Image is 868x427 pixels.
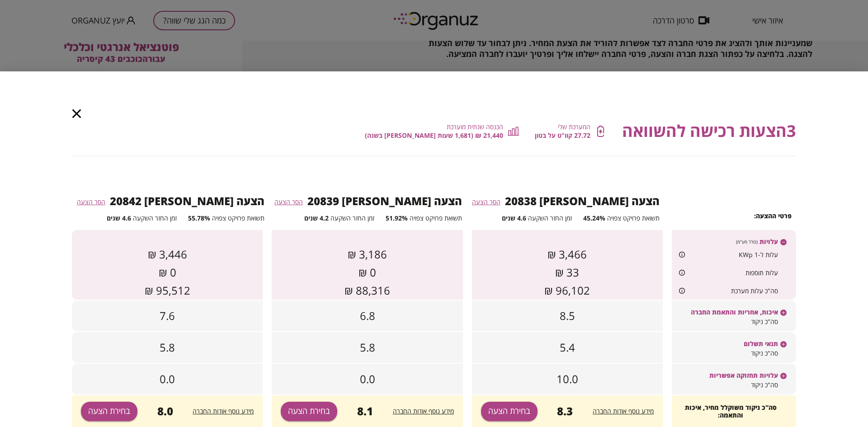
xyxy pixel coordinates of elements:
span: (כולל מע"מ) [736,239,758,245]
span: 88,316 ₪ [344,282,390,299]
span: סה"כ ניקוד [751,317,778,326]
span: 4.6 שנים [502,214,526,222]
span: 27.72 קוו"ט על בטון [535,131,590,139]
span: 51.92% [386,214,408,222]
span: 6.8 [360,308,375,324]
span: 4.6 שנים [107,214,131,222]
span: 5.8 [160,339,175,356]
span: מידע נוסף אודות החברה [393,407,454,415]
span: 3,186 ₪ [348,246,387,263]
span: 3,466 ₪ [547,246,587,263]
span: 3 הצעות רכישה להשוואה [622,119,796,143]
span: זמן החזר השקעה [133,214,177,222]
span: סה"כ ניקוד [751,349,778,357]
span: 0 ₪ [159,264,176,281]
span: תשואת פרויקט צפויה [410,214,462,222]
span: 0 ₪ [359,264,376,281]
div: עלויות תחזוקה אפשריותסה"כ ניקוד10.00.00.0 [72,364,796,394]
span: 21,440 ₪ (1,681 שעות [PERSON_NAME] בשנה) [365,131,503,139]
span: 4.2 שנים [304,214,329,222]
span: מידע נוסף אודות החברה [593,407,654,415]
span: 45.24% [583,214,605,222]
span: תשואת פרויקט צפויה [212,214,264,222]
span: 3,446 ₪ [148,246,187,263]
div: איכות, אחריות והתאמת החברהסה"כ ניקוד8.56.87.6 [72,300,796,331]
span: עלויות [759,238,778,245]
span: איכות, אחריות והתאמת החברה [691,308,778,316]
button: הסר הצעה [472,198,500,206]
span: 8.0 [157,405,173,418]
span: המערכת שלי [558,123,590,131]
span: הצעה [PERSON_NAME] 20839 [307,193,462,208]
span: סה"כ עלות מערכת [731,286,778,295]
button: הסר הצעה [77,198,105,206]
span: הסר הצעה [274,197,303,206]
span: הצעה [PERSON_NAME] 20838 [505,193,660,208]
button: מידע נוסף אודות החברה [193,407,254,416]
span: פרטי ההצעה: [754,211,792,220]
span: 96,102 ₪ [544,282,590,299]
span: זמן החזר השקעה [330,214,374,222]
span: סה"כ ניקוד משוקלל מחיר, איכות והתאמה: [674,404,787,419]
span: 8.3 [557,405,573,418]
span: עלות תוספות [745,268,778,277]
span: 10.0 [557,371,578,387]
span: הסר הצעה [472,197,500,206]
span: עלות ל-1 KWp [739,250,778,259]
span: מידע נוסף אודות החברה [193,407,254,415]
span: 95,512 ₪ [145,282,190,299]
div: עלויות(כולל מע"מ) [72,230,796,245]
span: 5.4 [560,339,575,356]
div: תנאי תשלוםסה"כ ניקוד5.45.85.8 [72,332,796,363]
span: 7.6 [160,308,175,324]
span: 55.78% [188,214,210,222]
span: עלויות תחזוקה אפשריות [709,371,778,379]
span: זמן החזר השקעה [528,214,572,222]
span: הסר הצעה [77,197,105,206]
button: בחירת הצעה [481,402,538,421]
span: 0.0 [360,371,375,387]
span: 0.0 [160,371,175,387]
span: 5.8 [360,339,375,356]
span: סה"כ ניקוד [751,380,778,389]
span: תנאי תשלום [744,340,778,347]
span: תשואת פרויקט צפויה [607,214,660,222]
button: הסר הצעה [274,198,303,206]
span: 8.5 [560,308,575,324]
button: בחירת הצעה [281,402,337,421]
button: בחירת הצעה [81,402,137,421]
button: מידע נוסף אודות החברה [393,407,454,416]
span: הצעה [PERSON_NAME] 20842 [110,193,264,208]
span: הכנסה שנתית מוערכת [447,123,503,131]
span: 33 ₪ [555,264,579,281]
span: 8.1 [357,405,373,418]
button: מידע נוסף אודות החברה [593,407,654,416]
